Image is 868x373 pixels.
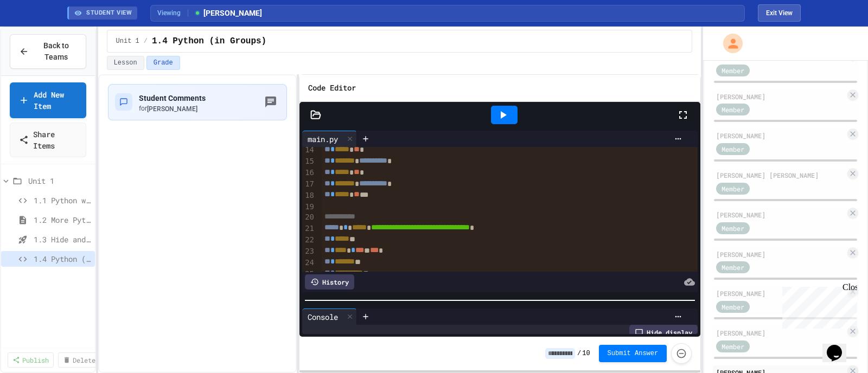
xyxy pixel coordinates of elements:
[308,81,356,95] h6: Code Editor
[778,282,857,329] iframe: To enrich screen reader interactions, please activate Accessibility in Grammarly extension settings
[4,4,75,69] div: Chat with us now!Close
[28,175,91,186] span: Unit 1
[716,210,845,220] div: [PERSON_NAME]
[582,349,590,358] span: 10
[10,82,86,118] a: Add New Item
[302,168,316,179] div: 16
[302,190,316,202] div: 18
[716,92,845,101] div: [PERSON_NAME]
[716,131,845,140] div: [PERSON_NAME]
[10,34,86,69] button: Back to Teams
[116,37,139,46] span: Unit 1
[722,262,744,272] span: Member
[671,343,692,364] button: Force resubmission of student's answer (Admin only)
[302,202,316,213] div: 19
[302,131,357,147] div: main.py
[146,56,180,70] button: Grade
[608,349,659,358] span: Submit Answer
[86,9,132,18] span: STUDENT VIEW
[302,235,316,246] div: 22
[305,274,354,290] div: History
[722,144,744,154] span: Member
[58,352,100,368] a: Delete
[34,234,91,245] span: 1.3 Hide and Seek
[302,212,316,223] div: 20
[8,352,54,368] a: Publish
[716,170,845,180] div: [PERSON_NAME] [PERSON_NAME]
[34,253,91,265] span: 1.4 Python (in Groups)
[139,94,206,102] span: Student Comments
[722,184,744,194] span: Member
[722,105,744,114] span: Member
[34,214,91,226] span: 1.2 More Python (using Turtle)
[716,288,845,298] div: [PERSON_NAME]
[722,342,744,351] span: Member
[10,123,86,157] a: Share Items
[577,349,581,358] span: /
[302,258,316,269] div: 24
[139,104,206,113] div: for
[302,156,316,168] div: 15
[144,37,148,46] span: /
[302,145,316,156] div: 14
[722,66,744,75] span: Member
[107,56,144,70] button: Lesson
[716,249,845,259] div: [PERSON_NAME]
[157,8,188,18] span: Viewing
[302,311,343,323] div: Console
[302,246,316,258] div: 23
[716,328,845,338] div: [PERSON_NAME]
[302,223,316,235] div: 21
[302,308,357,325] div: Console
[194,8,262,19] span: [PERSON_NAME]
[152,35,266,48] span: 1.4 Python (in Groups)
[302,269,316,280] div: 25
[34,195,91,206] span: 1.1 Python with Turtle
[722,302,744,312] span: Member
[822,330,857,362] iframe: chat widget
[302,133,343,145] div: main.py
[599,345,667,362] button: Submit Answer
[629,325,698,340] div: Hide display
[758,4,801,22] button: Exit student view
[712,31,745,56] div: My Account
[147,105,197,113] span: [PERSON_NAME]
[722,223,744,233] span: Member
[35,40,77,63] span: Back to Teams
[302,179,316,190] div: 17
